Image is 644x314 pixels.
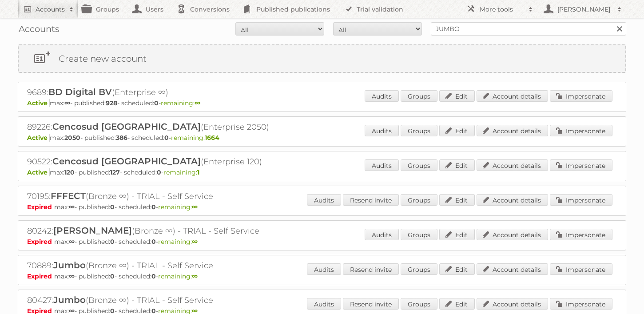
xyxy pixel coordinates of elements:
[27,225,338,237] h2: 80242: (Bronze ∞) - TRIAL - Self Service
[307,298,341,310] a: Audits
[550,298,612,310] a: Impersonate
[192,272,198,280] strong: ∞
[477,125,548,136] a: Account details
[477,229,548,240] a: Account details
[27,121,338,133] h2: 89226: (Enterprise 2050)
[550,229,612,240] a: Impersonate
[64,134,80,142] strong: 2050
[401,90,437,102] a: Groups
[69,272,75,280] strong: ∞
[157,168,161,176] strong: 0
[550,263,612,275] a: Impersonate
[27,294,338,306] h2: 80427: (Bronze ∞) - TRIAL - Self Service
[365,159,399,171] a: Audits
[48,87,112,97] span: BD Digital BV
[439,125,475,136] a: Edit
[27,168,617,176] p: max: - published: - scheduled: -
[158,203,198,211] span: remaining:
[161,99,200,107] span: remaining:
[477,194,548,206] a: Account details
[550,90,612,102] a: Impersonate
[163,168,199,176] span: remaining:
[151,238,156,246] strong: 0
[171,134,219,142] span: remaining:
[151,203,156,211] strong: 0
[365,90,399,102] a: Audits
[64,99,70,107] strong: ∞
[401,159,437,171] a: Groups
[401,125,437,136] a: Groups
[36,5,65,14] h2: Accounts
[27,99,50,107] span: Active
[52,121,201,132] span: Cencosud [GEOGRAPHIC_DATA]
[205,134,219,142] strong: 1664
[343,263,399,275] a: Resend invite
[27,272,617,280] p: max: - published: - scheduled: -
[106,99,117,107] strong: 928
[477,263,548,275] a: Account details
[439,298,475,310] a: Edit
[192,203,198,211] strong: ∞
[555,5,613,14] h2: [PERSON_NAME]
[477,159,548,171] a: Account details
[195,99,200,107] strong: ∞
[365,125,399,136] a: Audits
[477,90,548,102] a: Account details
[69,203,75,211] strong: ∞
[439,263,475,275] a: Edit
[19,45,625,72] a: Create new account
[27,87,338,98] h2: 9689: (Enterprise ∞)
[401,229,437,240] a: Groups
[27,260,338,271] h2: 70889: (Bronze ∞) - TRIAL - Self Service
[550,194,612,206] a: Impersonate
[164,134,169,142] strong: 0
[27,191,338,202] h2: 70195: (Bronze ∞) - TRIAL - Self Service
[401,194,437,206] a: Groups
[439,159,475,171] a: Edit
[401,298,437,310] a: Groups
[439,90,475,102] a: Edit
[64,168,75,176] strong: 120
[27,272,54,280] span: Expired
[197,168,199,176] strong: 1
[550,125,612,136] a: Impersonate
[158,238,198,246] span: remaining:
[110,203,115,211] strong: 0
[343,194,399,206] a: Resend invite
[550,159,612,171] a: Impersonate
[53,294,86,305] span: Jumbo
[53,225,132,236] span: [PERSON_NAME]
[307,263,341,275] a: Audits
[439,194,475,206] a: Edit
[154,99,159,107] strong: 0
[307,194,341,206] a: Audits
[27,203,617,211] p: max: - published: - scheduled: -
[27,168,50,176] span: Active
[27,238,54,246] span: Expired
[27,99,617,107] p: max: - published: - scheduled: -
[151,272,156,280] strong: 0
[192,238,198,246] strong: ∞
[110,238,115,246] strong: 0
[365,229,399,240] a: Audits
[477,298,548,310] a: Account details
[52,156,201,167] span: Cencosud [GEOGRAPHIC_DATA]
[401,263,437,275] a: Groups
[51,191,86,201] span: FFFECT
[27,134,50,142] span: Active
[53,260,86,270] span: Jumbo
[110,168,120,176] strong: 127
[27,238,617,246] p: max: - published: - scheduled: -
[116,134,127,142] strong: 386
[27,203,54,211] span: Expired
[110,272,115,280] strong: 0
[480,5,524,14] h2: More tools
[27,134,617,142] p: max: - published: - scheduled: -
[27,156,338,167] h2: 90522: (Enterprise 120)
[343,298,399,310] a: Resend invite
[439,229,475,240] a: Edit
[69,238,75,246] strong: ∞
[158,272,198,280] span: remaining:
